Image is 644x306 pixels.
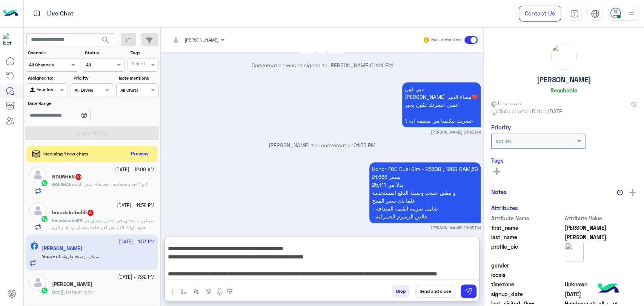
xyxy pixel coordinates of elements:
span: locale [491,271,563,279]
label: Tags [131,49,158,56]
small: [PERSON_NAME] 01:53 PM [431,129,481,135]
span: 01:53 PM [354,142,375,148]
img: tab [32,9,41,18]
button: Drop [392,285,410,298]
label: Priority [74,75,112,81]
img: WhatsApp [41,179,48,187]
span: 10 [75,174,81,180]
img: send voice note [215,287,224,296]
img: defaultAdmin.png [29,202,46,219]
button: create order [203,285,215,297]
p: Live Chat [47,9,74,19]
h5: hmadakabo55 [52,209,94,216]
span: timezone [491,280,563,288]
img: send message [465,288,472,295]
span: Bot [52,289,59,295]
h5: عمرو شلبي [52,281,92,288]
b: : [52,289,60,295]
a: Contact Us [519,6,561,22]
label: Channel: [28,49,78,56]
span: gender [491,261,563,269]
img: WhatsApp [41,215,48,223]
span: 2025-10-03T20:57:34.018Z [565,290,637,298]
span: Attribute Value [565,214,637,222]
span: last_name [491,233,563,241]
img: hulul-logo.png [595,276,621,302]
small: [DATE] - 11:58 PM [117,202,155,209]
span: hmadakabo55 [52,218,82,223]
span: null [565,271,637,279]
span: 01:44 PM [370,62,393,68]
span: ممكن تساعدني في اختيار موبايل في حدود ال20 الف بس اهم حاجه يتحمل برامج ويكون سريع ميتاثرش بالسخون... [52,218,153,237]
h6: Priority [491,124,511,131]
label: Status [85,49,124,56]
b: : [52,181,73,187]
img: WhatsApp [41,287,48,294]
h5: ɴᴏᴜʀʜᴀɴ [52,174,82,180]
img: create order [206,288,212,294]
img: picture [551,44,577,69]
button: Apply Filters [25,126,159,140]
small: [DATE] - 12:00 AM [115,166,155,174]
img: defaultAdmin.png [29,166,46,183]
span: Subscription Date : [DATE] [499,107,564,115]
h6: Notes [491,188,507,195]
a: tab [567,6,582,22]
img: defaultAdmin.png [29,274,46,291]
span: Youssef [565,224,637,232]
img: picture [565,243,584,261]
img: send attachment [168,287,177,296]
button: select flow [178,285,190,297]
small: [DATE] - 7:32 PM [118,274,155,281]
p: 4/10/2025, 1:53 PM [369,162,481,223]
img: make a call [227,289,233,295]
img: select flow [181,288,187,294]
span: first_name [491,224,563,232]
span: 6 [88,210,94,216]
p: 4/10/2025, 1:53 PM [402,82,481,127]
span: Mahmoud [565,233,637,241]
span: ɴᴏᴜʀʜᴀɴ [52,181,72,187]
img: 1403182699927242 [3,33,17,46]
img: Logo [3,6,18,22]
p: Conversation was assigned to [PERSON_NAME] [164,61,481,69]
span: profile_pic [491,243,563,260]
small: Human Handover [431,37,463,43]
label: Date Range [28,100,112,107]
h5: [PERSON_NAME] [537,75,591,84]
img: notes [617,189,623,195]
span: [PERSON_NAME] [184,37,219,43]
img: Trigger scenario [193,288,199,294]
span: سعر تابلت Huawei matepad se11 كام [73,181,148,187]
span: signup_date [491,290,563,298]
span: Default reply [60,289,94,295]
img: add [629,189,636,196]
button: Trigger scenario [190,285,203,297]
b: Not Set [496,138,511,144]
span: search [101,35,110,45]
span: Incoming 1 new chats [43,151,88,157]
p: [PERSON_NAME] the conversation [164,141,481,149]
img: profile [627,9,636,18]
label: Assigned to: [28,75,67,81]
span: Unknown [491,99,521,107]
small: [PERSON_NAME] 01:53 PM [431,225,481,231]
div: Select [131,60,145,69]
button: Send and close [415,285,455,298]
span: Attribute Name [491,214,563,222]
h6: Reachable [550,87,577,94]
button: Preview [128,149,152,160]
label: Note mentions [119,75,158,81]
span: null [565,261,637,269]
img: tab [591,9,599,18]
h6: Attributes [491,205,518,211]
button: search [97,33,115,49]
span: Unknown [565,280,637,288]
img: tab [570,9,579,18]
h6: Tags [491,157,636,164]
b: : [52,218,83,223]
